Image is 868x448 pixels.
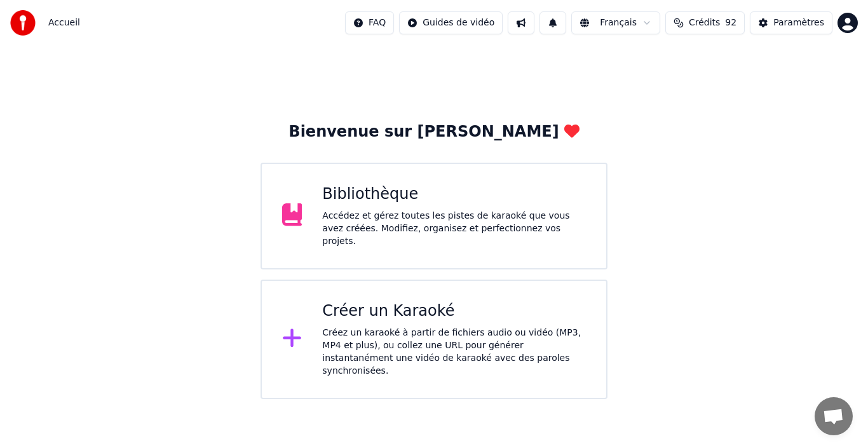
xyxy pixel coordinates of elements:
div: Ouvrir le chat [815,397,853,435]
div: Créez un karaoké à partir de fichiers audio ou vidéo (MP3, MP4 et plus), ou collez une URL pour g... [322,327,586,377]
img: youka [10,10,36,36]
nav: breadcrumb [48,17,80,29]
button: Guides de vidéo [399,11,503,34]
button: FAQ [345,11,394,34]
div: Paramètres [773,17,824,29]
div: Créer un Karaoké [322,301,586,322]
span: Accueil [48,17,80,29]
button: Paramètres [750,11,832,34]
span: Crédits [689,17,720,29]
div: Accédez et gérez toutes les pistes de karaoké que vous avez créées. Modifiez, organisez et perfec... [322,210,586,248]
div: Bienvenue sur [PERSON_NAME] [288,122,579,142]
button: Crédits92 [665,11,745,34]
div: Bibliothèque [322,184,586,205]
span: 92 [725,17,736,29]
